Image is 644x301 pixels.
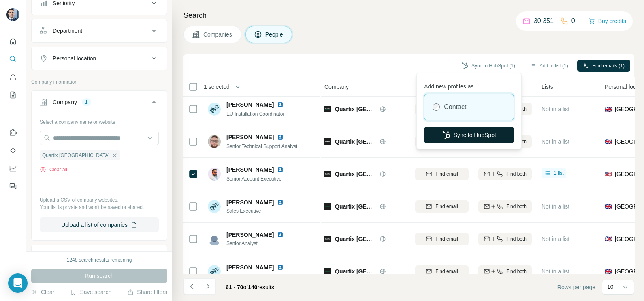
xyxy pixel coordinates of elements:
button: Find emails (1) [577,60,630,72]
span: 🇬🇧 [605,105,612,113]
img: Logo of Quartix USA [324,203,331,210]
img: Avatar [208,232,221,245]
button: Add to list (1) [524,60,574,72]
button: Find email [415,200,469,213]
button: Clear [31,288,54,296]
img: Avatar [208,135,221,148]
div: Select a company name or website [40,115,159,126]
label: Contact [444,102,466,112]
img: LinkedIn logo [277,134,284,140]
img: LinkedIn logo [277,264,284,271]
span: [PERSON_NAME] [226,101,274,109]
p: Company information [31,78,167,86]
div: 1248 search results remaining [67,256,132,264]
span: 🇬🇧 [605,267,612,275]
span: Quartix [GEOGRAPHIC_DATA] [335,105,375,113]
button: Sync to HubSpot [424,127,514,143]
p: Add new profiles as [424,79,514,90]
span: Find both [506,268,527,275]
span: People [265,30,284,39]
img: Logo of Quartix USA [324,268,331,275]
span: Find email [435,235,458,243]
span: Find email [435,268,458,275]
button: Find email [415,168,469,180]
button: Find both [478,265,532,277]
button: Navigate to previous page [183,278,200,295]
span: [PERSON_NAME] [226,263,274,271]
button: Share filters [127,288,167,296]
button: Find both [478,233,532,245]
button: Quick start [6,34,19,49]
span: 61 - 70 [226,284,243,290]
span: [PERSON_NAME] [226,166,274,174]
button: Enrich CSV [6,70,19,84]
span: Quartix [GEOGRAPHIC_DATA] [335,202,375,211]
span: Quartix [GEOGRAPHIC_DATA] [335,138,375,146]
span: Not in a list [542,236,569,242]
span: Sales Executive [226,272,293,279]
span: Senior Account Executive [226,176,281,182]
button: Clear all [40,166,67,173]
div: Department [53,27,82,35]
img: Logo of Quartix USA [324,138,331,145]
button: Company1 [32,92,167,115]
span: Find both [506,203,527,210]
span: 🇬🇧 [605,235,612,243]
button: Find both [478,168,532,180]
span: 140 [248,284,257,290]
button: Feedback [6,179,19,193]
button: Sync to HubSpot (1) [456,60,521,72]
span: [PERSON_NAME] [226,133,274,141]
span: Rows per page [557,283,595,291]
img: LinkedIn logo [277,199,284,206]
button: Navigate to next page [200,278,216,295]
span: Company [324,83,349,91]
span: 🇺🇸 [605,170,612,178]
img: Logo of Quartix USA [324,106,331,112]
button: Personal location [32,49,167,68]
button: Find email [415,103,469,115]
h4: Search [183,10,634,21]
p: Your list is private and won't be saved or shared. [40,204,159,211]
span: Find email [435,203,458,210]
button: Industry [32,247,167,266]
button: Upload a list of companies [40,217,159,232]
img: LinkedIn logo [277,166,284,173]
img: LinkedIn logo [277,101,284,108]
p: Upload a CSV of company websites. [40,196,159,204]
span: Not in a list [542,106,569,112]
span: Not in a list [542,138,569,145]
span: Find emails (1) [593,62,625,69]
button: Buy credits [589,15,626,27]
p: 0 [571,16,575,26]
span: Email [415,83,429,91]
img: Logo of Quartix USA [324,171,331,177]
span: Quartix [GEOGRAPHIC_DATA] [335,235,375,243]
img: Avatar [208,168,221,181]
span: Find both [506,235,527,243]
button: Find email [415,135,469,148]
span: of [243,284,248,290]
button: Use Surfe API [6,143,19,158]
p: 30,351 [534,16,554,26]
span: Lists [542,83,553,91]
span: [PERSON_NAME] [226,198,274,206]
div: Personal location [53,54,96,62]
img: Avatar [208,103,221,116]
button: Department [32,21,167,41]
span: 1 list [554,170,564,177]
span: [PERSON_NAME] [226,231,274,239]
button: Find email [415,265,469,277]
span: EU Installation Coordinator [226,111,284,117]
span: Sales Executive [226,207,293,215]
span: Find email [435,170,458,178]
div: Company [53,98,77,106]
div: 1 [82,99,91,106]
span: Find both [506,170,527,178]
span: Quartix [GEOGRAPHIC_DATA] [335,267,375,275]
span: Companies [203,30,233,39]
img: LinkedIn logo [277,232,284,238]
p: 10 [607,283,614,291]
button: Find both [478,200,532,213]
button: Dashboard [6,161,19,176]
